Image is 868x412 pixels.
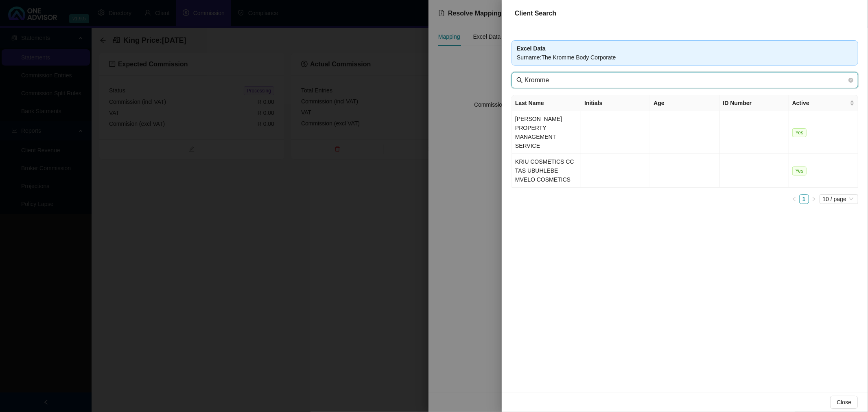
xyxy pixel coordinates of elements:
[792,197,797,202] span: left
[809,194,819,204] button: right
[792,167,807,175] span: Yes
[517,45,546,52] b: Excel Data
[809,194,819,204] li: Next Page
[848,77,853,84] span: close-circle
[848,78,853,83] span: close-circle
[800,195,809,204] a: 1
[837,398,851,407] span: Close
[516,77,523,83] span: search
[820,194,858,204] div: Page Size
[512,154,581,188] td: KRIU COSMETICS CC TAS UBUHLEBE MVELO COSMETICS
[789,194,799,204] li: Previous Page
[515,10,556,17] span: Client Search
[792,99,848,107] span: Active
[512,111,581,154] td: [PERSON_NAME] PROPERTY MANAGEMENT SERVICE
[512,95,581,111] th: Last Name
[799,194,809,204] li: 1
[823,195,855,204] span: 10 / page
[811,197,816,202] span: right
[720,95,789,111] th: ID Number
[581,95,650,111] th: Initials
[789,194,799,204] button: left
[789,95,858,111] th: Active
[525,75,847,85] input: Last Name
[517,53,853,62] div: Surname : The Kromme Body Corporate
[830,396,858,409] button: Close
[650,95,719,111] th: Age
[792,128,807,137] span: Yes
